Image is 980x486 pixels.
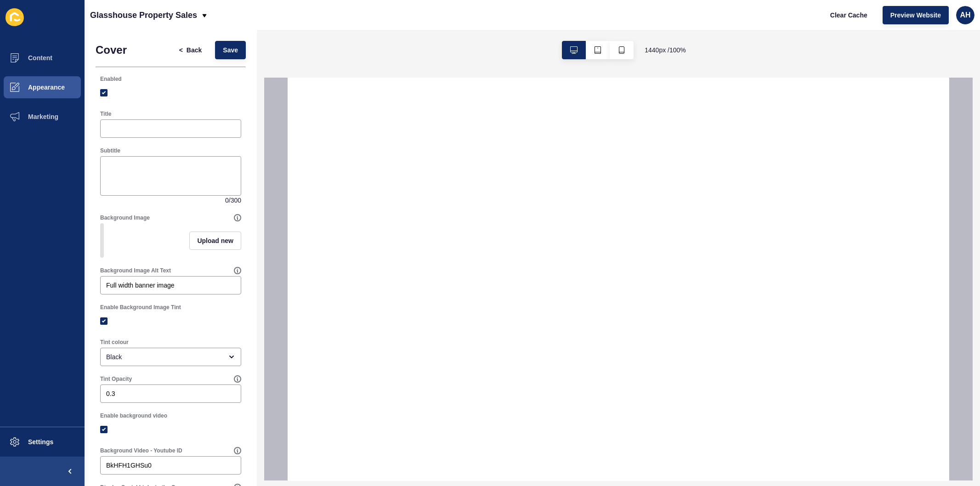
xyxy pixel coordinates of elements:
button: Preview Website [883,6,949,24]
p: Glasshouse Property Sales [90,4,197,27]
span: 0 [225,196,229,205]
span: Upload new [197,236,233,245]
label: Enable background video [100,412,167,419]
button: <Back [171,41,210,59]
span: < [179,45,183,55]
span: Preview Website [890,11,941,20]
div: open menu [100,348,241,366]
span: 300 [231,196,241,205]
button: Save [215,41,246,59]
span: 1440 px / 100 % [645,45,686,55]
span: Save [223,45,238,55]
label: Background Image Alt Text [100,267,171,274]
label: Subtitle [100,147,120,154]
span: Clear Cache [830,11,867,20]
span: / [229,196,231,205]
button: Upload new [189,232,241,250]
span: Back [187,45,202,55]
label: Tint Opacity [100,375,132,383]
button: Clear Cache [822,6,875,24]
label: Background Image [100,214,150,221]
h1: Cover [96,44,127,57]
label: Tint colour [100,339,129,346]
label: Title [100,110,111,118]
label: Enable Background Image Tint [100,304,181,311]
label: Background Video - Youtube ID [100,447,182,454]
label: Enabled [100,75,122,83]
span: AH [960,11,970,20]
